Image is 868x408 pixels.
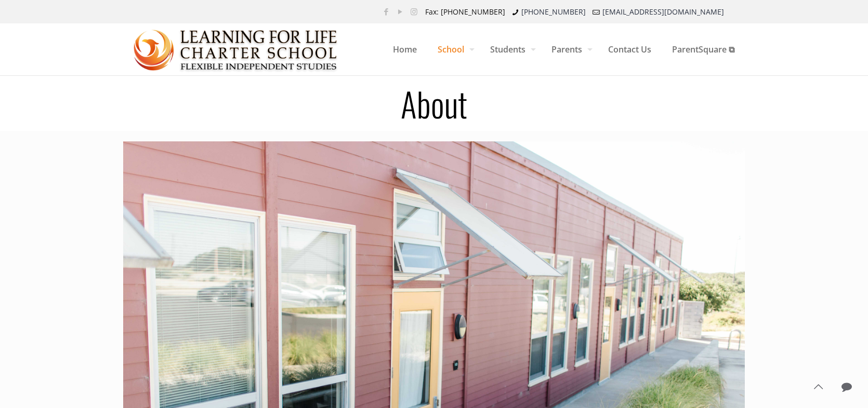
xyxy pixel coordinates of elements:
i: mail [591,7,601,17]
span: Home [383,34,427,65]
a: School [427,23,480,75]
a: Facebook icon [380,6,391,17]
span: Contact Us [598,34,662,65]
h1: About [117,87,751,120]
a: Home [383,23,427,75]
a: ParentSquare ⧉ [662,23,745,75]
span: Students [480,34,541,65]
a: Back to top icon [807,376,829,398]
a: Contact Us [598,23,662,75]
a: Instagram icon [409,6,419,17]
img: About [134,24,338,76]
i: phone [510,7,521,17]
a: YouTube icon [394,6,405,17]
span: ParentSquare ⧉ [662,34,745,65]
a: Parents [541,23,598,75]
a: Learning for Life Charter School [134,23,338,75]
a: [EMAIL_ADDRESS][DOMAIN_NAME] [602,7,724,17]
span: Parents [541,34,598,65]
span: School [427,34,480,65]
a: [PHONE_NUMBER] [521,7,586,17]
a: Students [480,23,541,75]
